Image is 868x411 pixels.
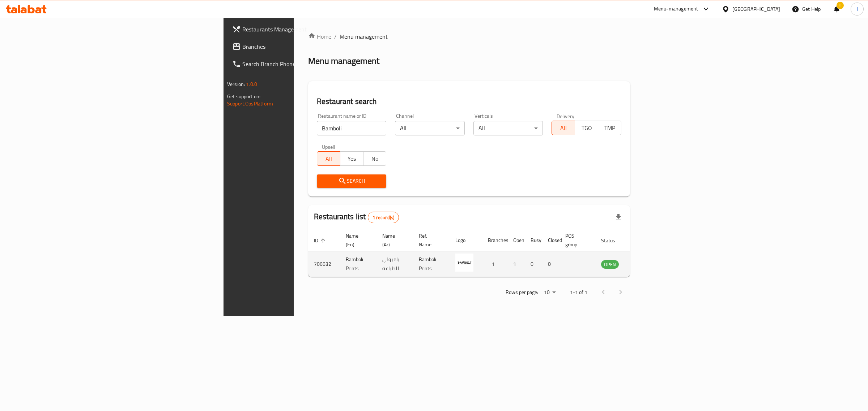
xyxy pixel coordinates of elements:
td: 1 [482,251,507,277]
span: POS group [565,232,587,249]
span: Ref. Name [419,232,441,249]
span: No [366,153,384,164]
td: 0 [542,251,559,277]
label: Delivery [557,113,575,118]
td: 0 [525,251,542,277]
button: All [317,151,340,166]
h2: Restaurant search [317,96,621,107]
div: Export file [610,209,627,226]
span: Status [601,236,625,245]
a: Restaurants Management [226,21,369,38]
span: Yes [343,153,361,164]
table: enhanced table [308,229,658,277]
button: TGO [575,121,598,135]
span: Version: [227,79,245,89]
button: No [363,151,387,166]
div: OPEN [601,260,619,269]
span: ID [314,236,328,245]
a: Support.OpsPlatform [227,99,273,108]
button: Yes [340,151,363,166]
div: Rows per page: [541,287,558,298]
span: Name (En) [346,232,368,249]
span: TMP [601,123,618,133]
th: Busy [525,229,542,251]
button: All [552,121,575,135]
span: J [856,5,858,13]
th: Branches [482,229,507,251]
span: All [555,123,572,133]
div: [GEOGRAPHIC_DATA] [732,5,780,13]
span: Get support on: [227,92,260,101]
td: Bamboli Prints [413,251,450,277]
div: Menu-management [654,5,698,13]
p: Rows per page: [506,288,538,297]
input: Search for restaurant name or ID.. [317,121,386,135]
span: All [320,153,337,164]
span: 1 record(s) [368,214,399,221]
span: Restaurants Management [242,25,363,34]
span: 1.0.0 [246,79,257,89]
div: Total records count [368,212,399,223]
div: All [473,121,543,135]
span: OPEN [601,260,619,269]
h2: Restaurants list [314,211,399,223]
span: TGO [578,123,595,133]
a: Branches [226,38,369,55]
p: 1-1 of 1 [570,288,587,297]
button: Search [317,174,386,188]
span: Search [323,177,380,186]
a: Search Branch Phone [226,55,369,73]
label: Upsell [322,144,335,149]
div: All [395,121,464,135]
span: Search Branch Phone [242,60,363,68]
th: Logo [450,229,482,251]
td: بامبولي للطباعه [376,251,413,277]
img: Bamboli Prints [455,254,473,272]
th: Closed [542,229,559,251]
button: TMP [598,121,621,135]
span: Branches [242,42,363,51]
nav: breadcrumb [308,32,630,41]
span: Name (Ar) [382,232,404,249]
td: 1 [507,251,525,277]
th: Open [507,229,525,251]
